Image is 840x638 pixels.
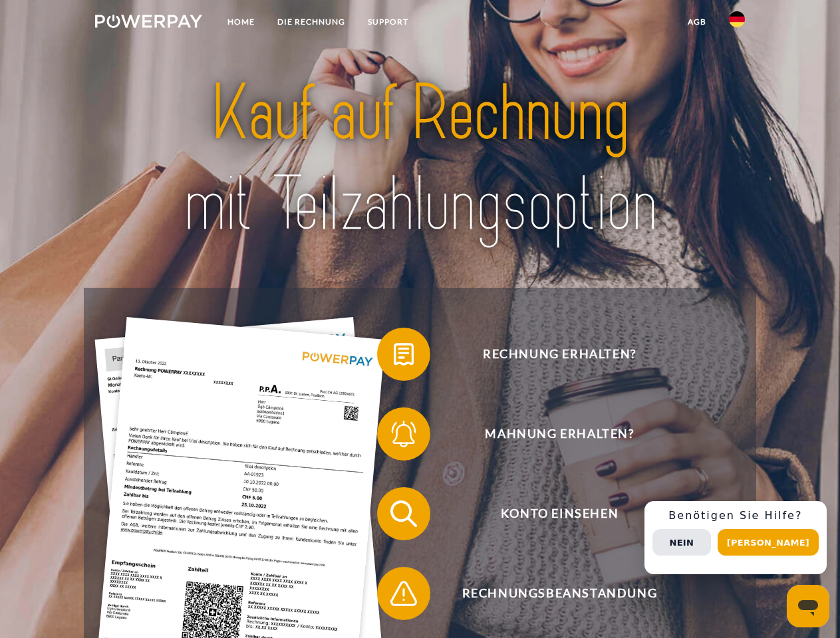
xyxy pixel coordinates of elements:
img: title-powerpay_de.svg [127,64,713,255]
button: Mahnung erhalten? [377,407,723,461]
img: qb_bell.svg [387,417,420,451]
span: Konto einsehen [396,487,722,540]
iframe: Schaltfläche zum Öffnen des Messaging-Fensters [787,585,829,627]
img: qb_warning.svg [387,577,420,610]
a: SUPPORT [356,10,420,34]
button: Rechnungsbeanstandung [377,567,723,620]
img: qb_bill.svg [387,338,420,371]
button: Nein [652,529,711,556]
img: logo-powerpay-white.svg [95,15,202,28]
div: Schnellhilfe [644,501,827,574]
button: [PERSON_NAME] [718,529,819,556]
a: DIE RECHNUNG [266,10,356,34]
a: Home [216,10,266,34]
button: Konto einsehen [377,487,723,540]
a: agb [676,10,718,34]
img: de [729,11,745,27]
span: Rechnung erhalten? [396,328,722,381]
span: Rechnungsbeanstandung [396,567,722,620]
span: Mahnung erhalten? [396,407,722,461]
img: qb_search.svg [387,497,420,530]
h3: Benötigen Sie Hilfe? [652,509,819,522]
button: Rechnung erhalten? [377,328,723,381]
